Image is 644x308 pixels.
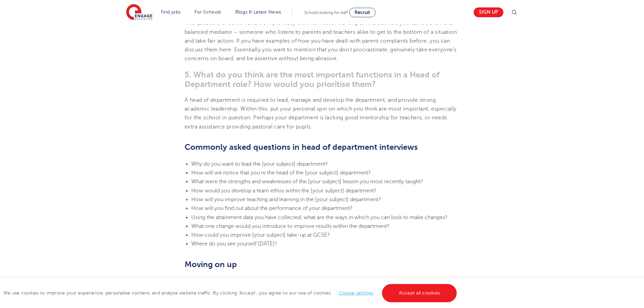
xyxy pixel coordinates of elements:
[304,10,348,15] span: Schools looking for staff
[191,170,371,176] span: How will we notice that you’re the head of the [your subject] department?
[161,9,181,15] a: Find jobs
[191,161,328,167] span: Why do you want to lead the [your subject] department?
[191,196,381,203] span: How will you improve teaching and learning in the [your subject] department?
[191,223,389,229] span: What one change would you introduce to improve results within the department?
[126,4,152,21] img: Engage Education
[185,20,457,62] span: This question, or some variant of it, is really the interviewer wanting to find out how you can b...
[355,10,370,15] span: Recruit
[3,290,458,295] span: We use cookies to improve your experience, personalise content, and analyse website traffic. By c...
[235,9,281,15] a: Blogs & Latest News
[474,7,503,17] a: Sign up
[191,214,448,220] span: Using the attainment data you have collected, what are the ways in which you can look to make cha...
[339,290,374,295] a: Cookie settings
[191,232,330,238] span: How could you improve [your subject] take-up at GCSE?
[185,70,439,89] span: 5. What do you think are the most important functions in a Head of Department role? How would you...
[191,205,353,211] span: How will you find out about the performance of your department?
[191,241,277,247] span: Where do you see yourself [DATE]?
[185,260,237,269] b: Moving on up
[185,141,459,153] h2: Commonly asked questions in head of department interviews
[185,97,456,130] span: A head of department is required to lead, manage and develop the department, and provide strong a...
[191,179,423,185] span: What were the strengths and weaknesses of the [your subject] lesson you most recently taught?
[191,188,377,194] span: How would you develop a team ethos within the [your subject] department?
[382,284,457,302] a: Accept all cookies
[194,9,221,15] a: For Schools
[349,8,376,17] a: Recruit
